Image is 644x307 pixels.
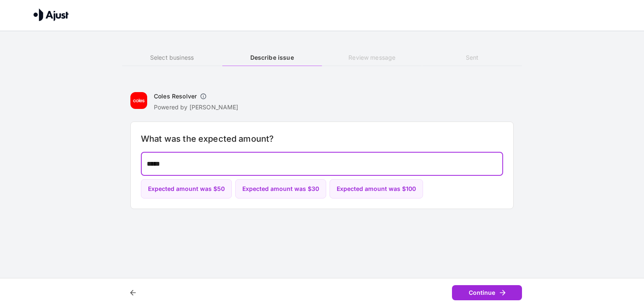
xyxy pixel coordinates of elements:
[235,179,326,199] button: Expected amount was $30
[141,179,232,199] button: Expected amount was $50
[330,179,423,199] button: Expected amount was $100
[122,53,222,62] h6: Select business
[154,103,239,111] p: Powered by [PERSON_NAME]
[154,92,197,101] h6: Coles Resolver
[452,285,522,301] button: Continue
[222,53,322,62] h6: Describe issue
[130,92,147,109] img: Coles
[422,53,522,62] h6: Sent
[141,132,503,146] h6: What was the expected amount?
[34,8,69,21] img: Ajust
[322,53,422,62] h6: Review message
